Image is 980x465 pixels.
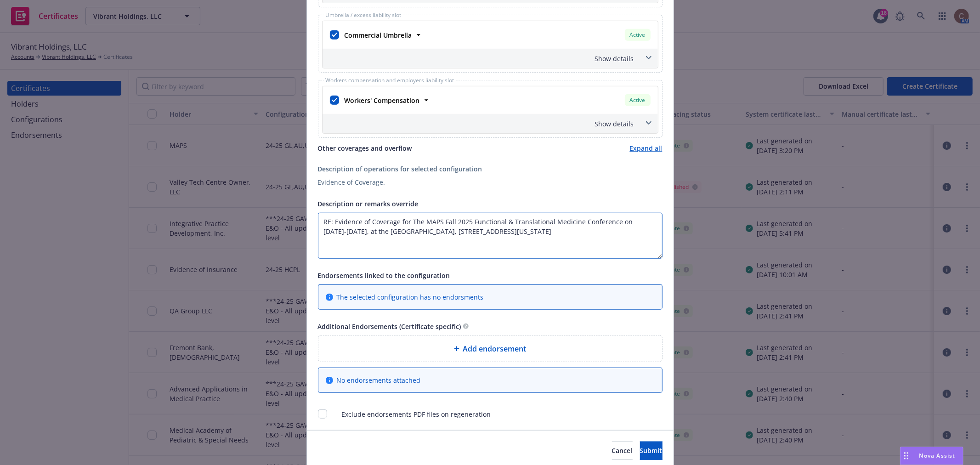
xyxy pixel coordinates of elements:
button: Submit [640,442,663,460]
span: Cancel [612,446,633,455]
span: The selected configuration has no endorsments [337,292,484,302]
span: Endorsements linked to the configuration [318,271,450,280]
div: Show details [324,119,634,129]
strong: Commercial Umbrella [345,31,412,40]
span: Exclude endorsements PDF files on regeneration [342,409,491,419]
span: Other coverages and overflow [318,143,412,153]
button: Cancel [612,442,633,460]
span: Active [629,31,647,39]
a: Expand all [630,143,663,153]
div: Show details [323,114,658,133]
textarea: Input description [318,213,663,259]
span: Umbrella / excess liability slot [324,12,403,18]
div: Description of operations for selected configuration [318,164,663,174]
span: Additional Endorsements (Certificate specific) [318,322,461,331]
span: Nova Assist [919,452,956,459]
span: Submit [640,446,663,455]
span: Add endorsement [463,343,527,354]
div: Add endorsement [318,335,663,362]
strong: Workers' Compensation [345,96,420,105]
div: Evidence of Coverage. [318,177,663,187]
button: Nova Assist [900,447,963,465]
div: Show details [324,54,634,63]
span: No endorsements attached [337,375,421,385]
span: Active [629,96,647,104]
span: Workers compensation and employers liability slot [324,78,456,83]
span: Description or remarks override [318,199,419,208]
div: Show details [323,49,658,68]
div: Drag to move [901,447,912,465]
